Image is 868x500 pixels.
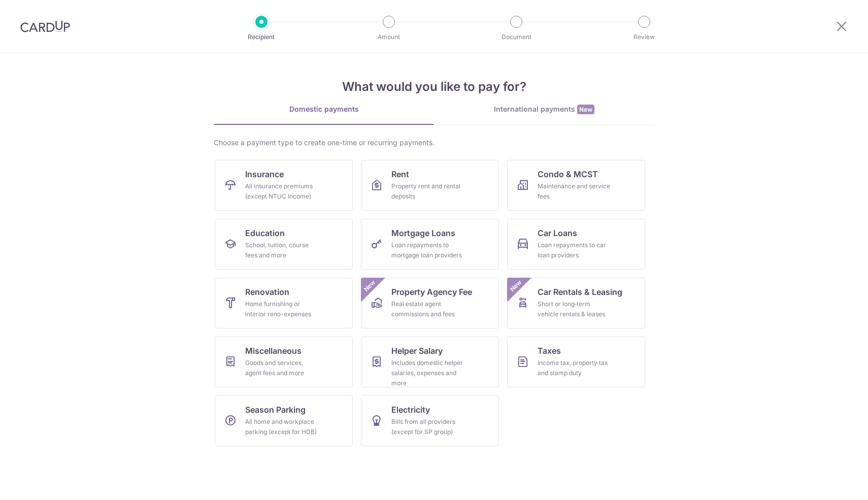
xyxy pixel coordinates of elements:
span: Season Parking [245,404,306,416]
span: Car Loans [538,227,577,239]
div: Real estate agent commissions and fees [391,299,464,319]
span: Education [245,227,285,239]
span: Insurance [245,168,284,180]
a: InsuranceAll insurance premiums (except NTUC Income) [215,160,353,211]
a: Season ParkingAll home and workplace parking (except for HDB) [215,395,353,446]
h4: What would you like to pay for? [214,78,654,96]
iframe: Opens a widget where you can find more information [803,470,858,495]
div: All home and workplace parking (except for HDB) [245,417,318,437]
a: TaxesIncome tax, property tax and stamp duty [507,337,645,387]
div: Loan repayments to mortgage loan providers [391,240,464,260]
div: Includes domestic helper salaries, expenses and more [391,358,464,388]
div: Home furnishing or interior reno-expenses [245,299,318,319]
div: Property rent and rental deposits [391,181,464,202]
span: Condo & MCST [538,168,598,180]
div: Domestic payments [214,104,434,114]
a: Helper SalaryIncludes domestic helper salaries, expenses and more [361,337,499,387]
a: RenovationHome furnishing or interior reno-expenses [215,278,353,328]
a: RentProperty rent and rental deposits [361,160,499,211]
a: Car LoansLoan repayments to car loan providers [507,219,645,270]
span: Taxes [538,345,561,357]
span: Car Rentals & Leasing [538,286,622,298]
div: Income tax, property tax and stamp duty [538,358,611,378]
span: New [508,278,524,294]
span: New [361,278,378,294]
a: Mortgage LoansLoan repayments to mortgage loan providers [361,219,499,270]
div: Loan repayments to car loan providers [538,240,611,260]
a: Car Rentals & LeasingShort or long‑term vehicle rentals & leasesNew [507,278,645,328]
span: Helper Salary [391,345,443,357]
div: International payments [434,104,654,115]
div: School, tuition, course fees and more [245,240,318,260]
p: Recipient [224,32,299,42]
span: Mortgage Loans [391,227,455,239]
div: Bills from all providers (except for SP group) [391,417,464,437]
a: Property Agency FeeReal estate agent commissions and feesNew [361,278,499,328]
a: Condo & MCSTMaintenance and service fees [507,160,645,211]
div: All insurance premiums (except NTUC Income) [245,181,318,202]
img: CardUp [20,20,70,32]
p: Review [607,32,682,42]
span: Miscellaneous [245,345,302,357]
a: EducationSchool, tuition, course fees and more [215,219,353,270]
div: Choose a payment type to create one-time or recurring payments. [214,138,654,148]
a: ElectricityBills from all providers (except for SP group) [361,395,499,446]
a: MiscellaneousGoods and services, agent fees and more [215,337,353,387]
div: Short or long‑term vehicle rentals & leases [538,299,611,319]
p: Document [479,32,554,42]
p: Amount [351,32,426,42]
span: Property Agency Fee [391,286,472,298]
span: Electricity [391,404,430,416]
div: Goods and services, agent fees and more [245,358,318,378]
div: Maintenance and service fees [538,181,611,202]
span: Rent [391,168,409,180]
span: New [577,105,594,114]
span: Renovation [245,286,289,298]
